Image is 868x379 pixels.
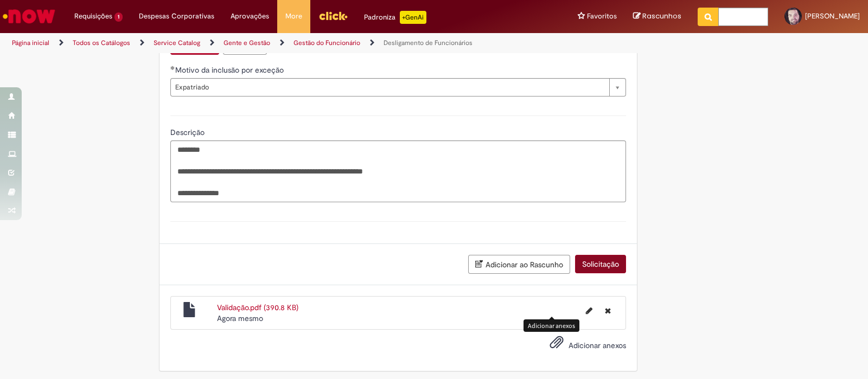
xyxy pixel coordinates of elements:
[175,79,604,96] span: Expatriado
[400,11,426,24] p: +GenAi
[170,140,626,202] textarea: Descrição
[139,11,214,22] span: Despesas Corporativas
[217,313,263,323] time: 29/09/2025 12:07:29
[114,12,123,22] span: 1
[231,11,269,22] span: Aprovações
[598,302,617,319] button: Excluir Validação.pdf
[575,255,626,273] button: Solicitação
[633,11,681,22] a: Rascunhos
[1,5,57,27] img: ServiceNow
[175,65,286,75] span: Motivo da inclusão por exceção
[364,11,426,24] div: Padroniza
[524,319,579,332] div: Adicionar anexos
[293,38,360,47] a: Gestão do Funcionário
[170,66,175,70] span: Obrigatório Preenchido
[12,38,49,47] a: Página inicial
[805,11,860,21] span: [PERSON_NAME]
[698,8,719,26] button: Pesquisar
[217,303,298,312] a: Validação.pdf (390.8 KB)
[547,332,566,357] button: Adicionar anexos
[569,341,626,350] span: Adicionar anexos
[217,313,263,323] span: Agora mesmo
[73,38,130,47] a: Todos os Catálogos
[170,127,207,137] span: Descrição
[154,38,200,47] a: Service Catalog
[74,11,112,22] span: Requisições
[318,8,348,24] img: click_logo_yellow_360x200.png
[224,38,270,47] a: Gente e Gestão
[587,11,617,22] span: Favoritos
[8,33,571,53] ul: Trilhas de página
[468,255,570,274] button: Adicionar ao Rascunho
[285,11,302,22] span: More
[384,38,473,47] a: Desligamento de Funcionários
[579,302,599,319] button: Editar nome de arquivo Validação.pdf
[642,11,681,21] span: Rascunhos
